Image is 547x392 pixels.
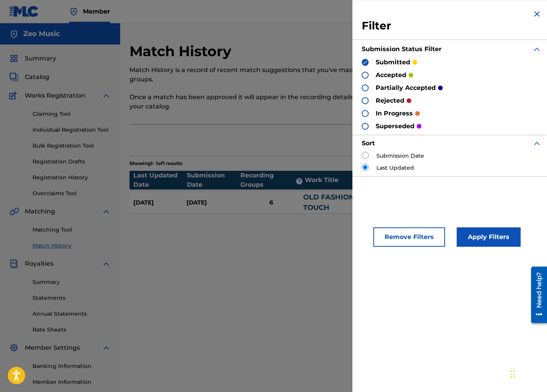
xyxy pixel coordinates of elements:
[362,45,442,53] strong: Submission Status Filter
[33,378,111,386] a: Member Information
[376,83,436,93] p: partially accepted
[9,72,49,82] a: CatalogCatalog
[376,58,410,67] p: submitted
[33,158,111,166] a: Registration Drafts
[33,242,111,250] a: Match History
[25,343,80,352] span: Member Settings
[133,198,186,207] div: [DATE]
[303,193,355,212] a: OLD FASHION TOUCH
[511,363,515,386] div: Drag
[9,72,19,82] img: Catalog
[532,9,542,19] img: close
[508,355,547,392] iframe: Chat Widget
[240,198,303,207] div: 6
[33,326,111,334] a: Rate Sheets
[376,164,414,172] label: Last Updated
[187,171,240,189] div: Submission Date
[376,122,414,131] p: superseded
[373,227,445,247] button: Remove Filters
[33,226,111,234] a: Matching Tool
[9,259,19,268] img: Royalties
[33,294,111,302] a: Statements
[457,227,521,247] button: Apply Filters
[9,6,39,17] img: MLC Logo
[532,45,542,54] img: expand
[186,198,240,207] div: [DATE]
[9,343,19,352] img: Member Settings
[525,263,547,326] iframe: Resource Center
[102,207,111,216] img: expand
[9,54,19,63] img: Summary
[376,70,406,80] p: accepted
[102,259,111,268] img: expand
[33,278,111,286] a: Summary
[532,139,542,148] img: expand
[129,65,444,84] p: Match History is a record of recent match suggestions that you've made for unmatched recording gr...
[9,29,19,39] img: Accounts
[133,171,187,189] div: Last Updated Date
[9,54,56,63] a: SummarySummary
[25,54,56,63] span: Summary
[9,207,19,216] img: Matching
[25,91,85,100] span: Works Registration
[33,362,111,370] a: Banking Information
[129,43,235,60] h2: Match History
[69,7,78,16] img: Top Rightsholder
[129,93,444,111] p: Once a match has been approved it will appear in the recording details section of the work within...
[305,175,380,185] div: Work Title
[362,139,375,147] strong: Sort
[33,110,111,118] a: Claiming Tool
[23,29,60,38] h5: Zeo Music
[376,109,413,118] p: in progress
[376,96,404,105] p: rejected
[362,60,368,65] img: checkbox
[376,152,424,160] label: Submission Date
[9,91,19,100] img: Works Registration
[102,91,111,100] img: expand
[33,126,111,134] a: Individual Registration Tool
[102,343,111,352] img: expand
[25,207,55,216] span: Matching
[25,72,49,82] span: Catalog
[83,7,110,16] span: Member
[33,142,111,150] a: Bulk Registration Tool
[240,171,305,189] div: Recording Groups
[33,310,111,318] a: Annual Statements
[296,178,302,184] span: ?
[33,189,111,198] a: Overclaims Tool
[25,259,53,268] span: Royalties
[33,174,111,182] a: Registration History
[362,19,542,33] h3: Filter
[129,160,182,167] p: Showing 1 - 1 of 1 results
